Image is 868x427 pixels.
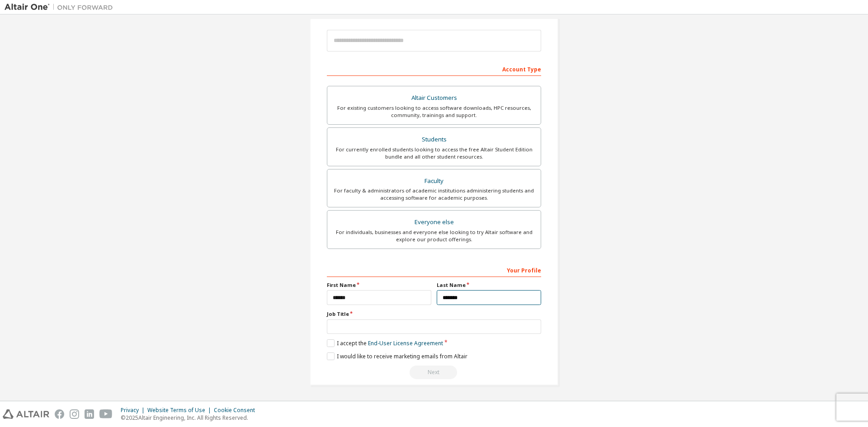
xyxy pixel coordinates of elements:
[333,133,535,146] div: Students
[3,409,49,419] img: altair_logo.svg
[121,407,147,414] div: Privacy
[70,409,79,419] img: instagram.svg
[333,146,535,160] div: For currently enrolled students looking to access the free Altair Student Edition bundle and all ...
[437,282,541,289] label: Last Name
[5,3,118,12] img: Altair One
[214,407,260,414] div: Cookie Consent
[327,263,541,277] div: Your Profile
[333,229,535,243] div: For individuals, businesses and everyone else looking to try Altair software and explore our prod...
[333,187,535,202] div: For faculty & administrators of academic institutions administering students and accessing softwa...
[327,366,541,379] div: Read and acccept EULA to continue
[333,175,535,188] div: Faculty
[121,414,260,422] p: © 2025 Altair Engineering, Inc. All Rights Reserved.
[327,310,541,318] label: Job Title
[327,61,541,76] div: Account Type
[85,409,94,419] img: linkedin.svg
[327,352,467,360] label: I would like to receive marketing emails from Altair
[368,339,443,347] a: End-User License Agreement
[327,282,431,289] label: First Name
[327,339,443,347] label: I accept the
[55,409,64,419] img: facebook.svg
[99,409,113,419] img: youtube.svg
[333,216,535,229] div: Everyone else
[333,92,535,104] div: Altair Customers
[147,407,214,414] div: Website Terms of Use
[333,104,535,119] div: For existing customers looking to access software downloads, HPC resources, community, trainings ...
